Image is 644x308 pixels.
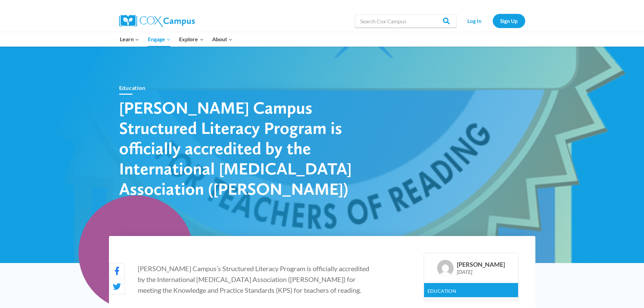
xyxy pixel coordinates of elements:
[116,32,237,46] nav: Primary Navigation
[212,35,232,44] span: About
[148,35,171,44] span: Engage
[493,14,525,28] a: Sign Up
[119,97,356,199] h1: [PERSON_NAME] Campus Structured Literacy Program is officially accredited by the International [M...
[119,85,146,91] a: Education
[457,261,505,268] div: [PERSON_NAME]
[460,14,525,28] nav: Secondary Navigation
[119,15,195,27] img: Cox Campus
[457,268,505,275] div: [DATE]
[427,288,457,294] a: Education
[138,264,369,294] span: [PERSON_NAME] Campus’s Structured Literacy Program is officially accredited by the International ...
[460,14,489,28] a: Log In
[120,35,139,44] span: Learn
[179,35,203,44] span: Explore
[355,14,457,28] input: Search Cox Campus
